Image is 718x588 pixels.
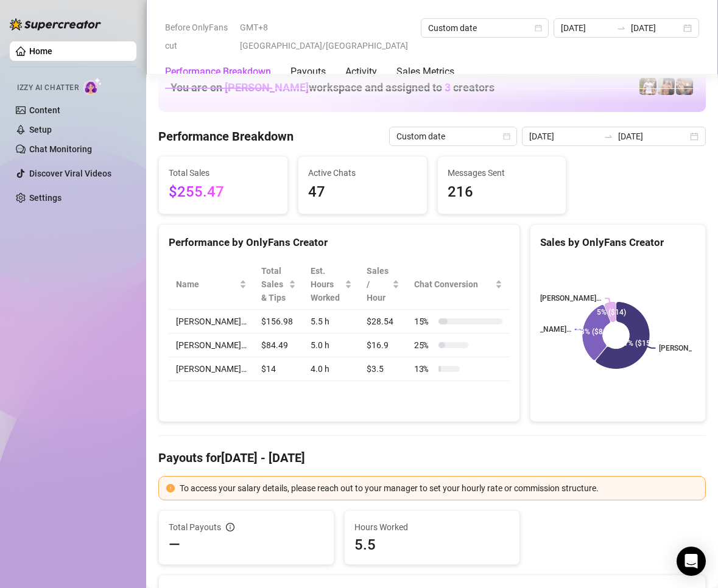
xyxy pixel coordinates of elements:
[414,362,434,376] span: 13 %
[677,547,706,576] div: Open Intercom Messenger
[303,310,359,334] td: 5.5 h
[29,193,62,203] a: Settings
[254,259,303,310] th: Total Sales & Tips
[354,520,510,534] span: Hours Worked
[448,166,557,180] span: Messages Sent
[359,357,407,381] td: $3.5
[359,259,407,310] th: Sales / Hour
[165,65,271,79] div: Performance Breakdown
[428,19,541,37] span: Custom date
[535,24,542,32] span: calendar
[254,310,303,334] td: $156.98
[169,535,180,555] span: —
[169,166,278,180] span: Total Sales
[604,131,613,141] span: to
[561,21,611,35] input: Start date
[631,21,681,35] input: End date
[414,315,434,328] span: 15 %
[414,278,493,291] span: Chat Conversion
[176,278,237,291] span: Name
[616,23,626,33] span: to
[311,264,342,304] div: Est. Hours Worked
[529,130,599,143] input: Start date
[165,18,233,55] span: Before OnlyFans cut
[407,259,510,310] th: Chat Conversion
[158,449,706,466] h4: Payouts for [DATE] - [DATE]
[359,334,407,357] td: $16.9
[29,125,52,135] a: Setup
[169,310,254,334] td: [PERSON_NAME]…
[254,334,303,357] td: $84.49
[308,166,417,180] span: Active Chats
[618,130,688,143] input: End date
[169,357,254,381] td: [PERSON_NAME]…
[180,481,698,495] div: To access your salary details, please reach out to your manager to set your hourly rate or commis...
[396,65,454,79] div: Sales Metrics
[169,234,510,251] div: Performance by OnlyFans Creator
[503,133,510,140] span: calendar
[169,259,254,310] th: Name
[303,357,359,381] td: 4.0 h
[166,484,175,492] span: exclamation-circle
[308,181,417,204] span: 47
[169,334,254,357] td: [PERSON_NAME]…
[83,77,102,95] img: AI Chatter
[367,264,390,304] span: Sales / Hour
[29,169,111,178] a: Discover Viral Videos
[448,181,557,204] span: 216
[510,326,571,334] text: [PERSON_NAME]…
[169,520,221,534] span: Total Payouts
[254,357,303,381] td: $14
[169,181,278,204] span: $255.47
[29,105,60,115] a: Content
[261,264,286,304] span: Total Sales & Tips
[240,18,414,55] span: GMT+8 [GEOGRAPHIC_DATA]/[GEOGRAPHIC_DATA]
[604,131,613,141] span: swap-right
[29,46,52,56] a: Home
[158,128,294,145] h4: Performance Breakdown
[29,144,92,154] a: Chat Monitoring
[345,65,377,79] div: Activity
[540,234,695,251] div: Sales by OnlyFans Creator
[540,295,601,303] text: [PERSON_NAME]…
[17,82,79,94] span: Izzy AI Chatter
[359,310,407,334] td: $28.54
[303,334,359,357] td: 5.0 h
[414,338,434,352] span: 25 %
[10,18,101,30] img: logo-BBDzfeDw.svg
[616,23,626,33] span: swap-right
[396,127,510,145] span: Custom date
[226,523,234,531] span: info-circle
[354,535,510,555] span: 5.5
[290,65,326,79] div: Payouts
